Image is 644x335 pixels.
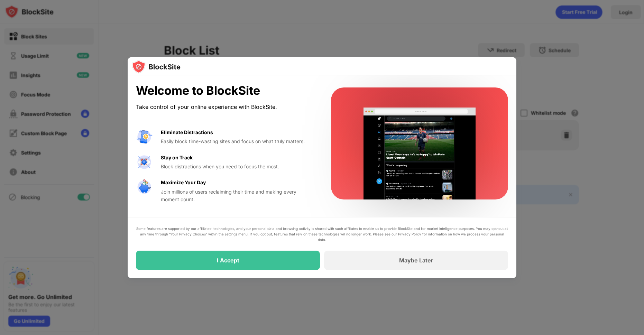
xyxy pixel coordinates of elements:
[161,163,314,170] div: Block distractions when you need to focus the most.
[136,179,153,195] img: value-safe-time.svg
[136,226,508,242] div: Some features are supported by our affiliates’ technologies, and your personal data and browsing ...
[398,232,421,236] a: Privacy Policy
[161,179,206,186] div: Maximize Your Day
[136,154,153,170] img: value-focus.svg
[161,154,193,161] div: Stay on Track
[217,257,239,264] div: I Accept
[136,129,153,145] img: value-avoid-distractions.svg
[132,60,181,74] img: logo-blocksite.svg
[399,257,433,264] div: Maybe Later
[161,188,314,204] div: Join millions of users reclaiming their time and making every moment count.
[136,84,314,98] div: Welcome to BlockSite
[136,102,314,112] div: Take control of your online experience with BlockSite.
[161,129,213,136] div: Eliminate Distractions
[161,138,314,145] div: Easily block time-wasting sites and focus on what truly matters.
